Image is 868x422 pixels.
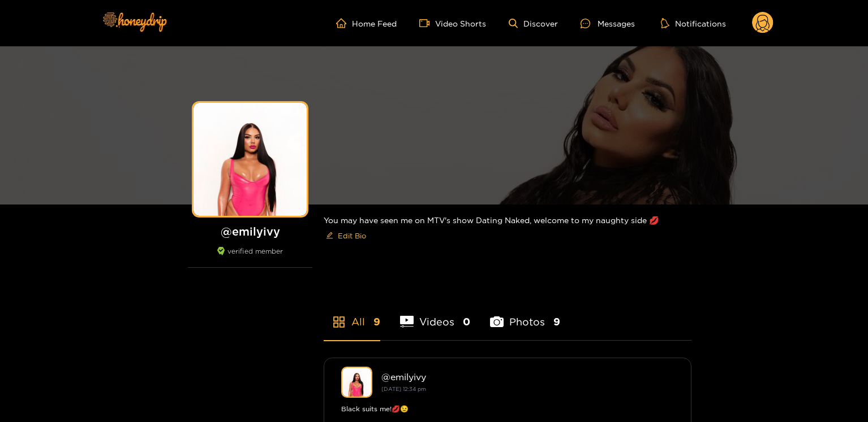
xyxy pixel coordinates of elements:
[658,18,729,29] button: Notifications
[324,227,368,245] button: editEdit Bio
[324,205,691,254] div: You may have seen me on MTV's show Dating Naked, welcome to my naughty side 💋
[463,315,470,329] span: 0
[336,18,397,28] a: Home Feed
[188,247,312,268] div: verified member
[490,289,560,340] li: Photos
[188,224,312,238] h1: @ emilyivy
[326,232,333,240] span: edit
[336,18,352,28] span: home
[419,18,486,28] a: Video Shorts
[338,230,366,241] span: Edit Bio
[381,386,426,392] small: [DATE] 12:34 pm
[341,367,372,398] img: emilyivy
[509,19,558,28] a: Discover
[400,289,470,340] li: Videos
[341,403,674,415] div: Black suits me!💋😉
[373,315,380,329] span: 9
[419,18,435,28] span: video-camera
[581,17,635,30] div: Messages
[324,289,380,340] li: All
[381,372,674,382] div: @ emilyivy
[332,315,346,329] span: appstore
[553,315,560,329] span: 9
